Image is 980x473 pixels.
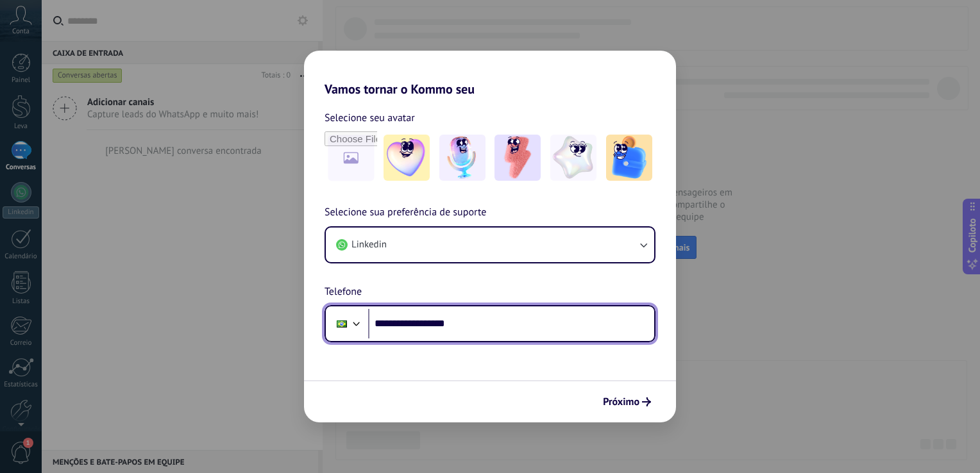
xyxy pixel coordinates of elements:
[597,391,657,413] button: Próximo
[439,135,486,181] img: -2.jpeg
[326,228,654,262] button: Linkedin
[325,110,415,126] span: Selecione seu avatar
[494,135,541,181] img: -3.jpeg
[384,135,430,181] img: -1.jpeg
[325,284,362,301] span: Telefone
[603,397,639,406] span: Próximo
[351,238,387,251] span: Linkedin
[606,135,652,181] img: -5.jpeg
[550,135,596,181] img: -4.jpeg
[330,310,354,337] div: Brazil: + 55
[325,204,486,221] span: Selecione sua preferência de suporte
[304,51,676,97] h2: Vamos tornar o Kommo seu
